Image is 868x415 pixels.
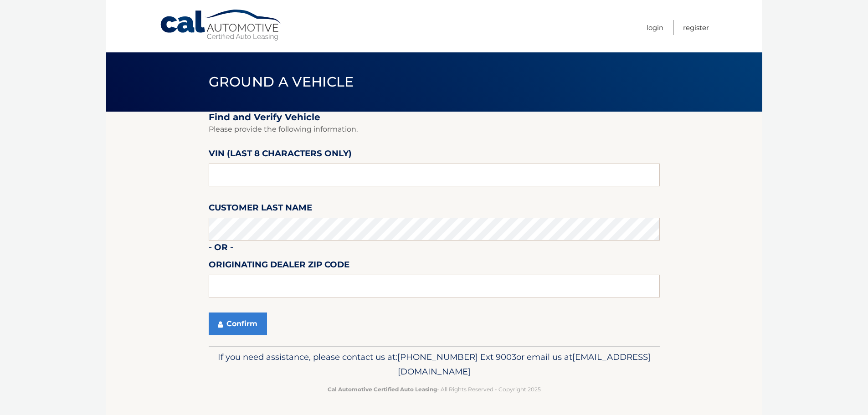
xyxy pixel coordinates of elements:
[647,20,663,35] a: Login
[215,350,654,379] p: If you need assistance, please contact us at: or email us at
[397,352,516,362] span: [PHONE_NUMBER] Ext 9003
[215,384,654,394] p: - All Rights Reserved - Copyright 2025
[209,313,267,335] button: Confirm
[159,9,282,41] a: Cal Automotive
[209,258,349,275] label: Originating Dealer Zip Code
[209,147,352,164] label: VIN (last 8 characters only)
[209,73,354,90] span: Ground a Vehicle
[209,241,233,257] label: - or -
[328,386,437,393] strong: Cal Automotive Certified Auto Leasing
[683,20,709,35] a: Register
[209,201,312,218] label: Customer Last Name
[209,112,660,123] h2: Find and Verify Vehicle
[209,123,660,136] p: Please provide the following information.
